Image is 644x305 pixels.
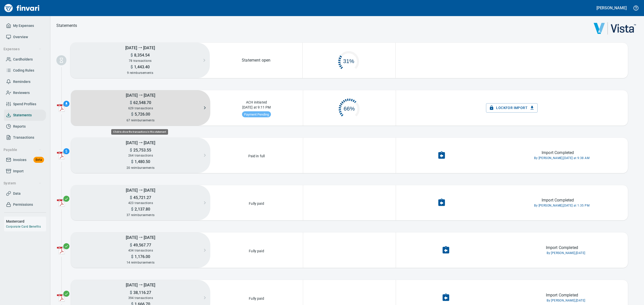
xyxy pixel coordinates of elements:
button: [DATE] ⭢ [DATE]$25,753.55264 transactions$1,480.5020 reimbursements [71,138,210,173]
button: Payable [2,145,44,155]
span: 45,721.27 [132,195,151,200]
h6: Mastercard [6,219,46,224]
span: Reminders [13,79,30,85]
span: 25,753.55 [132,148,151,152]
span: 67 reimbursements [127,119,155,122]
span: 629 transactions [128,107,153,110]
span: $ [131,159,133,164]
span: 394 transactions [128,296,153,300]
span: Import [13,168,24,174]
a: Coding Rules [4,65,46,76]
span: 14 reimbursements [127,261,155,264]
p: Paid in full [247,152,266,159]
span: 37 reimbursements [127,213,155,217]
p: Fully paid [247,294,266,301]
img: adobe-pdf-icon.png [57,151,65,159]
button: [DATE] ⭢ [DATE]$62,548.70629 transactions$5,726.0067 reimbursements [71,90,210,126]
a: Data [4,188,46,199]
span: Beta [33,157,44,163]
span: $ [131,254,133,259]
h5: [DATE] ⭢ [DATE] [71,138,210,147]
span: 1,443.40 [133,65,150,69]
a: My Expenses [4,20,46,31]
span: Overview [13,34,28,40]
p: [DATE] at 9:11 PM [241,105,272,111]
span: By [PERSON_NAME], [DATE] [547,298,585,303]
a: Reviewers [4,87,46,98]
span: By [PERSON_NAME], [DATE] at 9:38 AM [534,156,589,161]
span: Permissions [13,201,33,208]
a: Transactions [4,132,46,143]
button: [DATE] ⭢ [DATE]$45,721.27423 transactions$2,137.8037 reimbursements [71,185,210,221]
img: adobe-pdf-icon.png [57,104,65,112]
a: Overview [4,31,46,43]
a: Permissions [4,199,46,210]
span: $ [130,100,132,105]
span: $ [131,207,133,212]
span: $ [131,53,133,58]
p: Import Completed [546,292,578,298]
span: Transactions [13,134,34,141]
nav: breadcrumb [56,23,77,29]
span: By [PERSON_NAME], [DATE] at 1:35 PM [534,203,589,208]
span: Reports [13,123,26,130]
button: Undo Import Completion [434,195,449,210]
img: adobe-pdf-icon.png [57,199,65,207]
a: Reminders [4,76,46,87]
span: $ [131,112,133,117]
span: Invoices [13,157,26,163]
span: $ [131,65,133,69]
a: InvoicesBeta [4,154,46,166]
span: My Expenses [13,23,34,29]
p: Statements [56,23,77,29]
button: 31% [303,46,395,75]
img: Finvari [3,2,41,14]
span: Expenses [4,46,42,52]
span: $ [130,195,132,200]
p: ACH initiated [245,98,268,105]
button: [DATE] ⭢ [DATE]$49,567.77434 transactions$1,176.0014 reimbursements [71,232,210,268]
a: Cardholders [4,54,46,65]
button: System [2,179,44,188]
img: adobe-pdf-icon.png [57,294,65,302]
a: Import [4,166,46,177]
p: Import Completed [542,150,574,156]
span: 2,137.80 [133,207,150,212]
div: 24 of 78 complete. Click to open reminders. [303,46,395,75]
span: 264 transactions [128,154,153,157]
h5: [DATE] ⭢ [DATE] [71,280,210,290]
button: Undo Import Completion [438,243,453,258]
p: Import Completed [542,197,574,203]
button: 66% [303,93,396,122]
span: Statements [13,112,32,118]
span: 5,726.00 [133,112,150,117]
h5: [DATE] ⭢ [DATE] [71,232,210,242]
span: Cardholders [13,56,33,63]
span: 78 transactions [129,59,152,63]
span: $ [130,243,132,247]
span: Payable [4,147,42,153]
span: By [PERSON_NAME], [DATE] [547,251,585,256]
button: Expenses [2,44,44,54]
button: Lockfor Import [486,103,538,113]
h5: [DATE] ⭢ [DATE] [71,185,210,195]
span: 1,480.50 [133,159,150,164]
span: 20 reimbursements [127,166,155,170]
a: Corporate Card Benefits [6,225,41,228]
a: Spend Profiles [4,98,46,110]
span: Coding Rules [13,67,34,74]
span: 8,354.54 [133,53,150,58]
span: System [4,180,42,186]
div: 412 of 629 complete. Click to open reminders. [303,93,396,122]
span: 434 transactions [128,249,153,252]
span: 423 transactions [128,201,153,205]
span: Lock for Import [490,105,534,111]
span: 9 reimbursements [127,71,153,75]
h5: [DATE] ⭢ [DATE] [70,43,210,53]
span: 62,548.70 [132,100,151,105]
button: Undo Import Completion [434,148,449,163]
img: vista.png [594,22,636,35]
p: Fully paid [247,199,266,206]
p: Fully paid [247,247,266,253]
